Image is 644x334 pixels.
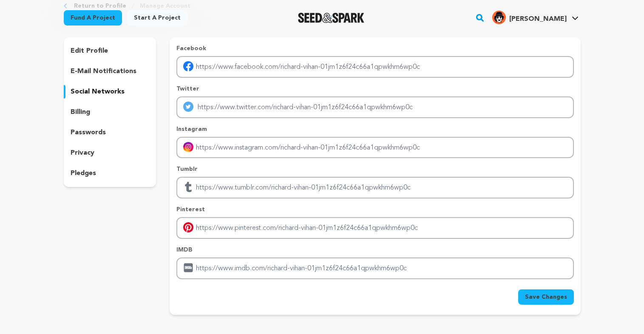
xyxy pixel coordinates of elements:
[525,293,567,301] span: Save Changes
[127,10,187,25] a: Start a project
[176,258,573,279] input: Enter IMDB profile link
[71,148,94,158] p: privacy
[183,182,193,192] img: tumblr.svg
[176,246,573,254] p: IMDB
[64,10,122,25] a: Fund a project
[71,107,90,117] p: billing
[509,16,567,23] span: [PERSON_NAME]
[176,217,573,239] input: Enter pinterest profile link
[176,56,573,78] input: Enter facebook profile link
[176,137,573,159] input: Enter instagram handle link
[71,66,136,76] p: e-mail notifications
[492,11,506,24] img: f5e80c88a2885180.jpg
[64,146,156,160] button: privacy
[176,165,573,173] p: Tumblr
[518,289,574,305] button: Save Changes
[183,222,193,232] img: pinterest-mobile.svg
[71,46,108,56] p: edit profile
[64,65,156,78] button: e-mail notifications
[176,205,573,214] p: Pinterest
[64,85,156,99] button: social networks
[64,126,156,139] button: passwords
[71,127,106,138] p: passwords
[298,13,365,23] img: Seed&Spark Logo Dark Mode
[64,105,156,119] button: billing
[176,85,573,93] p: Twitter
[492,11,567,24] div: Richard V.'s Profile
[71,168,96,178] p: pledges
[183,102,193,112] img: twitter-mobile.svg
[491,9,580,24] a: Richard V.'s Profile
[176,177,573,198] input: Enter tubmlr profile link
[183,61,193,71] img: facebook-mobile.svg
[64,167,156,180] button: pledges
[176,44,573,53] p: Facebook
[64,44,156,58] button: edit profile
[176,125,573,133] p: Instagram
[298,13,365,23] a: Seed&Spark Homepage
[176,96,573,118] input: Enter twitter profile link
[183,142,193,152] img: instagram-mobile.svg
[491,9,580,27] span: Richard V.'s Profile
[71,87,125,97] p: social networks
[183,263,193,273] img: imdb.svg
